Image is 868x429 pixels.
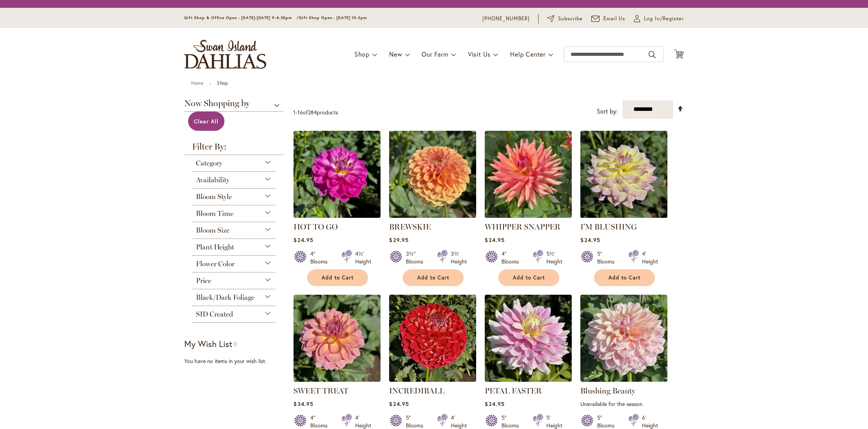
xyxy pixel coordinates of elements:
div: 4" Blooms [310,250,332,265]
a: store logo [184,40,266,69]
span: Category [196,159,222,167]
span: Add to Cart [608,274,640,281]
span: Now Shopping by [184,99,283,112]
span: Flower Color [196,260,235,268]
a: HOT TO GO [293,212,381,219]
span: 284 [308,109,317,116]
span: $24.95 [580,236,600,244]
img: WHIPPER SNAPPER [485,131,572,218]
a: Home [191,80,203,86]
img: BREWSKIE [389,131,476,218]
div: 4" Blooms [502,250,523,265]
a: SWEET TREAT [293,386,349,395]
img: Blushing Beauty [580,295,667,382]
div: 4½' Height [355,250,371,265]
span: $34.95 [293,400,313,408]
span: Our Farm [422,50,448,58]
span: Bloom Style [196,192,232,201]
span: Visit Us [468,50,491,58]
button: Add to Cart [594,269,655,286]
a: WHIPPER SNAPPER [485,222,560,231]
span: Log In/Register [644,15,684,23]
span: Shop [354,50,370,58]
span: Plant Height [196,243,234,251]
span: Gift Shop & Office Open - [DATE]-[DATE] 9-4:30pm / [184,15,299,20]
span: $24.95 [389,400,409,408]
span: Help Center [510,50,546,58]
a: Blushing Beauty [580,376,667,383]
span: 16 [297,109,303,116]
label: Sort by: [597,104,618,119]
a: Subscribe [547,15,583,23]
div: 3½" Blooms [406,250,428,265]
strong: Shop [217,80,228,86]
span: $24.95 [293,236,313,244]
span: Gift Shop Open - [DATE] 10-3pm [299,15,367,20]
span: Add to Cart [513,274,545,281]
button: Add to Cart [307,269,368,286]
span: Bloom Time [196,209,233,218]
a: INCREDIBALL [389,386,445,395]
span: Subscribe [558,15,583,23]
span: Email Us [603,15,626,23]
button: Add to Cart [498,269,559,286]
a: PETAL FASTER [485,376,572,383]
div: 5" Blooms [597,250,619,265]
span: Add to Cart [322,274,354,281]
img: I’M BLUSHING [580,131,667,218]
span: 1 [293,109,295,116]
a: Email Us [591,15,626,23]
a: HOT TO GO [293,222,338,231]
span: Clear All [194,117,219,125]
a: [PHONE_NUMBER] [482,15,530,23]
div: You have no items in your wish list. [184,357,288,365]
div: 5½' Height [546,250,562,265]
button: Add to Cart [403,269,464,286]
span: $29.95 [389,236,408,244]
img: Incrediball [389,295,476,382]
a: Log In/Register [634,15,684,23]
strong: Filter By: [184,142,283,155]
div: 4' Height [642,250,658,265]
button: Search [649,48,656,61]
span: SID Created [196,310,233,319]
a: I’M BLUSHING [580,212,667,219]
span: Availability [196,176,229,184]
div: 3½' Height [451,250,467,265]
span: Black/Dark Foliage [196,293,254,302]
a: WHIPPER SNAPPER [485,212,572,219]
a: Blushing Beauty [580,386,635,395]
img: SWEET TREAT [293,295,381,382]
strong: My Wish List [184,338,232,349]
img: HOT TO GO [293,131,381,218]
p: - of products [293,106,338,119]
a: Incrediball [389,376,476,383]
span: Price [196,276,211,285]
span: $24.95 [485,236,504,244]
span: New [389,50,402,58]
a: I'M BLUSHING [580,222,637,231]
span: Add to Cart [417,274,449,281]
span: $24.95 [485,400,504,408]
span: Bloom Size [196,226,229,235]
p: Unavailable for the season [580,400,667,408]
a: BREWSKIE [389,212,476,219]
a: PETAL FASTER [485,386,542,395]
a: BREWSKIE [389,222,431,231]
a: Clear All [188,112,224,131]
a: SWEET TREAT [293,376,381,383]
img: PETAL FASTER [485,295,572,382]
